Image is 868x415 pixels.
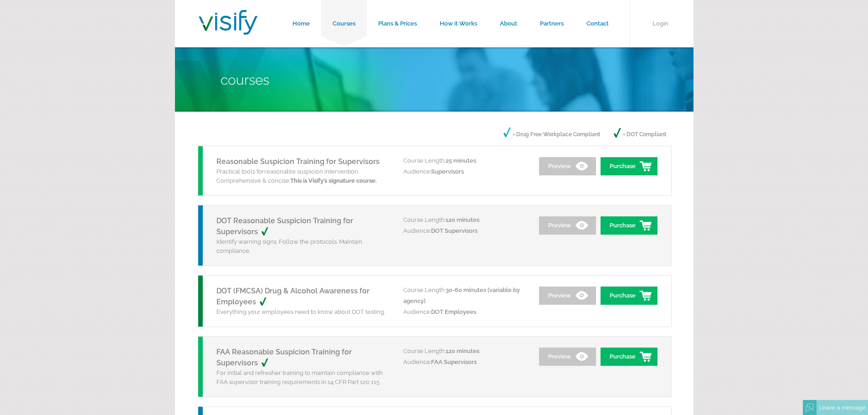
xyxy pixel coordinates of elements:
span: 120 minutes [446,348,479,354]
span: FAA Supervisors [431,359,477,365]
a: Reasonable Suspicion Training for Supervisors [216,157,380,166]
p: Audience: [403,166,526,177]
a: Preview [539,157,596,175]
a: Preview [539,216,596,235]
span: Supervisors [431,168,464,175]
p: Practical tools for [216,167,390,185]
span: 30-60 minutes (variable by agency) [403,287,520,304]
img: Visify Training [199,10,257,35]
p: Audience: [403,225,526,236]
a: DOT Reasonable Suspicion Training for Supervisors [216,216,353,236]
a: FAA Reasonable Suspicion Training for Supervisors [216,348,352,367]
p: = Drug Free Workplace Compliant [503,128,600,141]
img: Offline [806,404,814,412]
span: For initial and refresher training to maintain compliance with FAA supervisor training requiremen... [216,369,383,385]
a: Visify Training [199,24,257,37]
p: Course Length: [403,346,526,357]
div: Leave a message [817,400,868,415]
p: Audience: [403,307,526,318]
a: Purchase [601,348,657,366]
span: 25 minutes [446,157,476,164]
a: Preview [539,287,596,305]
a: Purchase [601,157,657,175]
span: DOT Employees [431,308,476,315]
span: reasonable suspicion intervention. Comprehensive & concise. [216,168,377,184]
p: = DOT Compliant [614,128,666,141]
p: Course Length: [403,155,526,166]
a: Purchase [601,287,657,305]
a: Purchase [601,216,657,235]
a: DOT (FMCSA) Drug & Alcohol Awareness for Employees [216,287,370,306]
a: Preview [539,348,596,366]
p: Course Length: [403,215,526,225]
strong: This is Visify’s signature course. [290,177,377,184]
p: Audience: [403,357,526,368]
span: DOT Supervisors [431,227,478,234]
span: 120 minutes [446,216,479,223]
p: Identify warning signs. Follow the protocols. Maintain compliance. [216,237,390,256]
p: Course Length: [403,285,526,307]
span: Courses [221,72,269,88]
p: Everything your employees need to know about DOT testing. [216,307,390,317]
